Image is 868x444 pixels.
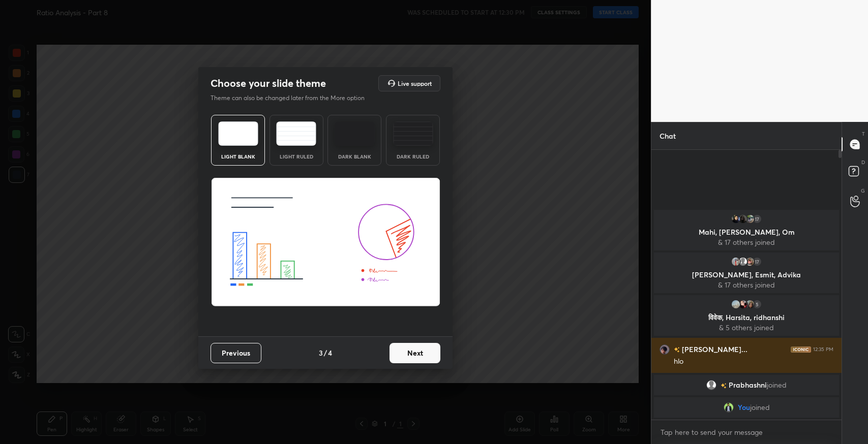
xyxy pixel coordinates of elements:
[211,77,326,90] h2: Choose your slide theme
[660,281,833,289] p: & 17 others joined
[745,299,755,309] img: 96dc448f4dab4ce2b60978ea155eeceb.jpg
[398,80,432,86] h5: Live support
[393,121,433,146] img: darkRuledTheme.de295e13.svg
[651,208,842,420] div: grid
[674,357,833,367] div: hlo
[660,238,833,246] p: & 17 others joined
[861,187,865,195] p: G
[721,383,727,389] img: no-rating-badge.077c3623.svg
[731,214,741,224] img: 83342015e74b4a8995c6d006fda9619f.jpg
[218,121,258,146] img: lightTheme.e5ed3b09.svg
[752,257,762,267] div: 17
[745,214,755,224] img: c884fca7e1424735a6bf383abf2883f7.jpg
[680,344,747,355] h6: [PERSON_NAME]...
[211,178,440,307] img: lightThemeBanner.fbc32fad.svg
[674,347,680,353] img: no-rating-badge.077c3623.svg
[211,93,375,103] p: Theme can also be changed later from the More option
[324,347,327,358] h4: /
[862,130,865,138] p: T
[276,121,316,146] img: lightRuledTheme.5fabf969.svg
[651,122,684,149] p: Chat
[660,313,833,322] p: विवेक, Harsita, ridhanshi
[745,257,755,267] img: 5c2fd1e87db74b0b9aeaa4ea67709c51.jpg
[767,381,787,389] span: joined
[328,347,332,358] h4: 4
[861,158,865,166] p: D
[729,381,767,389] span: Prabhashni
[791,346,811,353] img: iconic-dark.1390631f.png
[211,343,261,363] button: Previous
[813,346,833,353] div: 12:35 PM
[393,154,433,159] div: Dark Ruled
[334,154,375,159] div: Dark Blank
[738,299,748,309] img: 3
[660,271,833,279] p: [PERSON_NAME], Esmit, Advika
[335,121,375,146] img: darkTheme.f0cc69e5.svg
[738,257,748,267] img: default.png
[724,402,734,413] img: fcc3dd17a7d24364a6f5f049f7d33ac3.jpg
[390,343,440,363] button: Next
[319,347,323,358] h4: 3
[738,403,750,411] span: You
[660,344,670,355] img: d1fc2b51372c4068b1b14c9784743864.jpg
[750,403,770,411] span: joined
[660,324,833,332] p: & 5 others joined
[660,228,833,236] p: Mahi, [PERSON_NAME], Om
[738,214,748,224] img: d5e60321c15a449f904b58f3343f34be.jpg
[752,214,762,224] div: 17
[276,154,317,159] div: Light Ruled
[731,299,741,309] img: 16606ec124964f239378d4ee286eac04.jpg
[706,380,716,390] img: default.png
[731,257,741,267] img: 3
[752,299,762,309] div: 5
[218,154,258,159] div: Light Blank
